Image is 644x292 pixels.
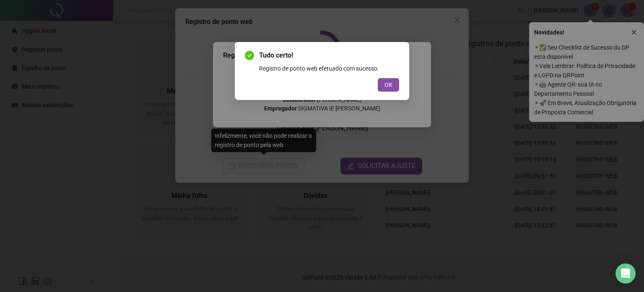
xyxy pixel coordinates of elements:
span: OK [384,80,392,89]
div: Registro de ponto web efetuado com sucesso. [259,64,399,73]
div: Open Intercom Messenger [615,263,636,284]
span: check-circle [245,51,254,60]
button: OK [378,78,399,92]
span: Tudo certo! [259,50,399,61]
